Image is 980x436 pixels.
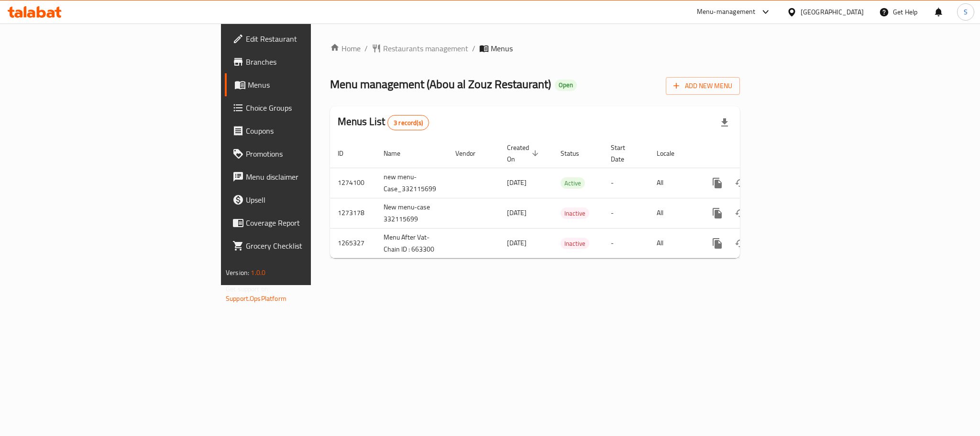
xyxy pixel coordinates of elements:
td: All [649,228,698,258]
span: Active [561,178,585,189]
button: more [706,202,729,225]
div: Active [561,177,585,189]
td: - [603,168,649,198]
td: Menu After Vat- Chain ID : 663300 [376,228,448,258]
span: Locale [657,148,687,159]
span: Restaurants management [383,43,468,54]
a: Menu disclaimer [225,165,385,188]
button: Change Status [729,202,752,225]
th: Actions [698,139,805,168]
span: Coupons [246,125,377,137]
a: Coverage Report [225,211,385,234]
td: All [649,168,698,198]
span: 3 record(s) [388,118,429,127]
span: Status [561,148,592,159]
span: S [964,7,968,17]
a: Choice Groups [225,96,385,119]
a: Upsell [225,188,385,211]
button: Change Status [729,232,752,255]
span: [DATE] [507,237,527,249]
button: Add New Menu [666,77,740,95]
span: Choice Groups [246,102,377,114]
div: [GEOGRAPHIC_DATA] [801,7,864,17]
span: Start Date [611,142,638,165]
span: Vendor [455,148,488,159]
nav: breadcrumb [330,43,740,54]
table: enhanced table [330,139,805,259]
button: Change Status [729,172,752,195]
span: Menu disclaimer [246,171,377,183]
a: Branches [225,50,385,73]
td: - [603,228,649,258]
span: Upsell [246,194,377,206]
span: Add New Menu [673,80,732,92]
span: Get support on: [226,283,270,295]
a: Support.OpsPlatform [226,292,286,305]
span: Inactive [561,238,589,249]
button: more [706,232,729,255]
span: Menu management ( Abou al Zouz Restaurant ) [330,73,551,95]
span: Edit Restaurant [246,33,377,45]
div: Inactive [561,238,589,249]
a: Coupons [225,119,385,142]
div: Menu-management [697,6,756,18]
a: Edit Restaurant [225,27,385,50]
div: Export file [713,111,736,134]
span: Open [555,81,577,89]
td: - [603,198,649,228]
button: more [706,172,729,195]
span: Menus [248,79,377,91]
td: New menu-case 332115699 [376,198,448,228]
span: Created On [507,142,541,165]
span: Menus [491,43,513,54]
span: 1.0.0 [251,266,265,279]
h2: Menus List [338,115,429,130]
span: ID [338,148,356,159]
span: Inactive [561,208,589,219]
div: Open [555,80,577,91]
span: Grocery Checklist [246,240,377,252]
span: Version: [226,266,249,279]
span: Name [384,148,413,159]
li: / [472,43,475,54]
span: [DATE] [507,207,527,219]
span: Branches [246,56,377,68]
a: Grocery Checklist [225,234,385,257]
div: Total records count [387,115,429,130]
span: Coverage Report [246,217,377,229]
span: Promotions [246,148,377,160]
a: Restaurants management [372,43,468,54]
td: All [649,198,698,228]
a: Promotions [225,142,385,165]
a: Menus [225,73,385,96]
td: new menu-Case_332115699 [376,168,448,198]
span: [DATE] [507,176,527,189]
